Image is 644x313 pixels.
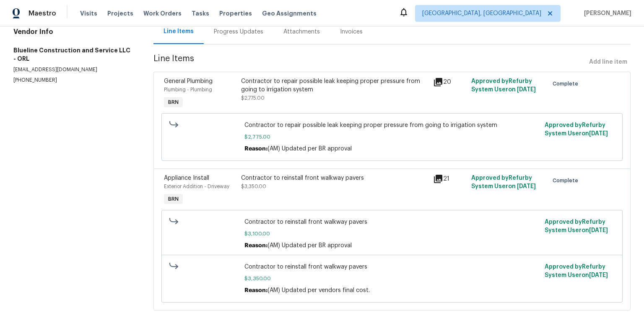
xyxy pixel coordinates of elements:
[219,9,252,18] span: Properties
[422,9,541,18] span: [GEOGRAPHIC_DATA], [GEOGRAPHIC_DATA]
[143,9,182,18] span: Work Orders
[164,27,194,36] div: Line Items
[164,184,229,189] span: Exterior Addition - Driveway
[164,78,213,84] span: General Plumbing
[581,9,631,18] span: [PERSON_NAME]
[267,287,370,293] span: (AM) Updated per vendors final cost.
[192,10,209,16] span: Tasks
[545,264,608,278] span: Approved by Refurby System User on
[267,146,352,152] span: (AM) Updated per BR approval
[165,98,182,106] span: BRN
[589,228,608,233] span: [DATE]
[244,243,267,248] span: Reason:
[545,219,608,233] span: Approved by Refurby System User on
[433,77,467,87] div: 20
[340,28,363,36] div: Invoices
[244,287,267,293] span: Reason:
[13,66,133,73] p: [EMAIL_ADDRESS][DOMAIN_NAME]
[262,9,317,18] span: Geo Assignments
[283,28,320,36] div: Attachments
[545,122,608,137] span: Approved by Refurby System User on
[553,80,582,88] span: Complete
[241,77,428,94] div: Contractor to repair possible leak keeping proper pressure from going to irrigation system
[241,96,265,101] span: $2,775.00
[433,174,467,184] div: 21
[13,46,133,63] h5: Blueline Construction and Service LLC - ORL
[589,272,608,278] span: [DATE]
[241,184,266,189] span: $3,350.00
[244,274,540,283] span: $3,350.00
[589,131,608,137] span: [DATE]
[80,9,97,18] span: Visits
[13,77,133,84] p: [PHONE_NUMBER]
[165,195,182,203] span: BRN
[164,87,212,92] span: Plumbing - Plumbing
[267,243,352,248] span: (AM) Updated per BR approval
[553,176,582,185] span: Complete
[471,78,536,93] span: Approved by Refurby System User on
[241,174,428,182] div: Contractor to reinstall front walkway pavers
[244,230,540,238] span: $3,100.00
[164,175,209,181] span: Appliance Install
[214,28,263,36] div: Progress Updates
[244,146,267,152] span: Reason:
[244,218,540,226] span: Contractor to reinstall front walkway pavers
[13,28,133,36] h4: Vendor Info
[244,133,540,141] span: $2,775.00
[107,9,133,18] span: Projects
[153,54,586,70] span: Line Items
[244,121,540,129] span: Contractor to repair possible leak keeping proper pressure from going to irrigation system
[517,87,536,93] span: [DATE]
[29,9,56,18] span: Maestro
[517,184,536,189] span: [DATE]
[244,263,540,271] span: Contractor to reinstall front walkway pavers
[471,175,536,189] span: Approved by Refurby System User on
